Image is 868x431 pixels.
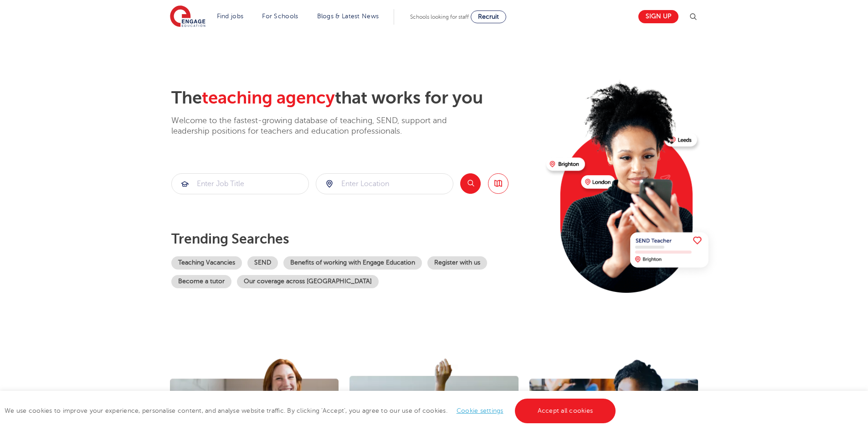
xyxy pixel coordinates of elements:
[217,13,244,20] a: Find jobs
[171,88,539,109] h2: The that works for you
[317,13,379,20] a: Blogs & Latest News
[5,407,618,414] span: We use cookies to improve your experience, personalise content, and analyse website traffic. By c...
[171,256,242,270] a: Teaching Vacancies
[202,88,335,108] span: teaching agency
[316,173,453,194] div: Submit
[515,399,616,423] a: Accept all cookies
[170,5,205,28] img: Engage Education
[171,115,472,137] p: Welcome to the fastest-growing database of teaching, SEND, support and leadership positions for t...
[262,13,298,20] a: For Schools
[638,10,678,23] a: Sign up
[316,174,453,194] input: Submit
[460,173,481,194] button: Search
[171,275,231,288] a: Become a tutor
[471,10,506,23] a: Recruit
[283,256,422,270] a: Benefits of working with Engage Education
[237,275,379,288] a: Our coverage across [GEOGRAPHIC_DATA]
[172,174,308,194] input: Submit
[247,256,278,270] a: SEND
[427,256,487,270] a: Register with us
[457,407,503,414] a: Cookie settings
[171,173,309,194] div: Submit
[410,14,469,20] span: Schools looking for staff
[171,231,539,247] p: Trending searches
[478,13,499,20] span: Recruit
